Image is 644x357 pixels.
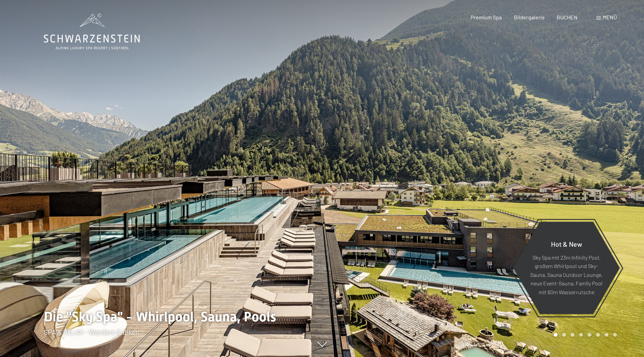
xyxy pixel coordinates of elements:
div: Carousel Page 8 [613,333,617,337]
div: Carousel Page 5 [588,333,591,337]
a: BUCHEN [557,14,577,20]
a: Bildergalerie [514,14,545,20]
div: Carousel Page 2 [562,333,566,337]
div: Carousel Page 6 [596,333,600,337]
span: Hot & New [551,240,582,248]
div: Carousel Page 3 [571,333,574,337]
a: Premium Spa [471,14,502,20]
div: Carousel Page 4 [579,333,583,337]
span: Menü [603,14,617,20]
a: Hot & New Sky Spa mit 23m Infinity Pool, großem Whirlpool und Sky-Sauna, Sauna Outdoor Lounge, ne... [513,221,620,315]
div: Carousel Page 1 (Current Slide) [554,333,557,337]
div: Carousel Pagination [551,333,617,337]
p: Sky Spa mit 23m Infinity Pool, großem Whirlpool und Sky-Sauna, Sauna Outdoor Lounge, neue Event-S... [530,253,603,296]
div: Carousel Page 7 [605,333,608,337]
